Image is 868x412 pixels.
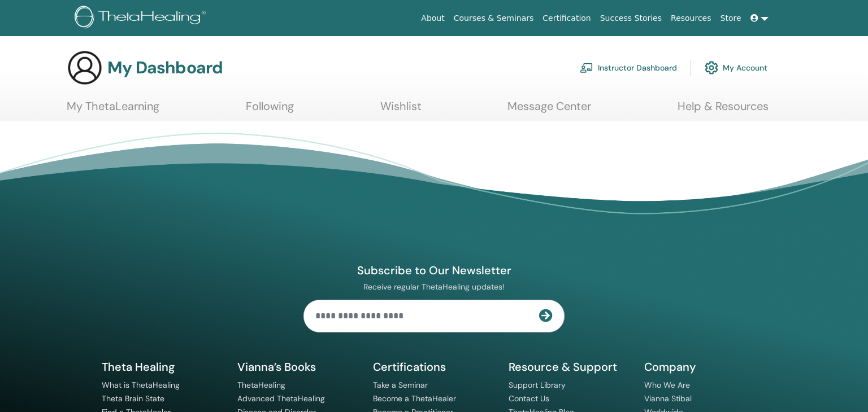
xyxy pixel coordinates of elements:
h5: Vianna’s Books [237,360,359,374]
h5: Company [644,360,766,374]
a: Message Center [507,99,591,121]
a: Success Stories [596,8,666,29]
a: Courses & Seminars [449,8,539,29]
a: Become a ThetaHealer [373,393,456,404]
a: Store [716,8,746,29]
a: Resources [666,8,716,29]
h5: Certifications [373,360,495,374]
img: cog.svg [705,58,718,77]
a: ThetaHealing [237,380,285,390]
a: My ThetaLearning [67,99,159,121]
img: chalkboard-teacher.svg [580,63,593,73]
a: Certification [538,8,595,29]
a: Following [246,99,294,121]
a: Help & Resources [678,99,769,121]
a: Contact Us [509,393,549,404]
a: Instructor Dashboard [580,55,677,80]
h3: My Dashboard [107,58,223,78]
a: About [416,8,449,29]
a: Vianna Stibal [644,393,692,404]
a: My Account [705,55,767,80]
h5: Theta Healing [102,360,224,374]
a: Take a Seminar [373,380,428,390]
p: Receive regular ThetaHealing updates! [303,282,565,292]
img: logo.png [75,6,210,31]
a: Advanced ThetaHealing [237,393,325,404]
a: Support Library [509,380,566,390]
h4: Subscribe to Our Newsletter [303,263,565,278]
a: Wishlist [380,99,422,121]
img: generic-user-icon.jpg [67,50,103,86]
a: What is ThetaHealing [102,380,180,390]
a: Theta Brain State [102,393,164,404]
a: Who We Are [644,380,690,390]
h5: Resource & Support [509,360,631,374]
